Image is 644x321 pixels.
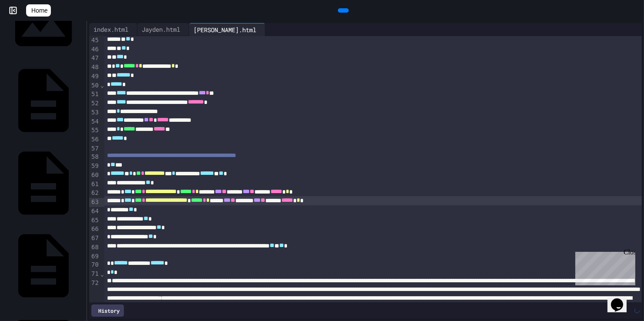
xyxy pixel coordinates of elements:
div: 51 [89,90,100,99]
div: 46 [89,45,100,54]
div: 58 [89,153,100,162]
iframe: chat widget [572,248,635,285]
div: 64 [89,207,100,216]
div: 65 [89,216,100,225]
div: 56 [89,135,100,144]
div: [PERSON_NAME].html [189,23,265,36]
div: History [91,304,124,317]
div: 54 [89,117,100,127]
iframe: chat widget [607,286,635,312]
div: 59 [89,162,100,171]
div: 49 [89,72,100,81]
div: 67 [89,234,100,243]
div: 66 [89,225,100,234]
a: Home [26,4,51,17]
div: 55 [89,126,100,135]
div: 52 [89,99,100,108]
div: 50 [89,81,100,90]
div: Jayden.html [137,23,189,36]
div: 68 [89,243,100,252]
div: index.html [89,23,137,36]
div: 70 [89,261,100,270]
span: Home [31,6,47,15]
div: 57 [89,144,100,153]
div: index.html [89,25,133,34]
div: 53 [89,108,100,117]
div: 63 [89,198,100,207]
div: 71 [89,270,100,279]
div: 69 [89,252,100,261]
div: 62 [89,189,100,198]
div: 60 [89,171,100,180]
div: Chat with us now!Close [3,3,60,55]
div: 61 [89,180,100,189]
div: 48 [89,63,100,72]
div: 45 [89,36,100,45]
div: Jayden.html [137,25,184,34]
span: Fold line [100,82,104,89]
span: Fold line [100,271,104,278]
div: 47 [89,54,100,63]
div: [PERSON_NAME].html [189,25,260,34]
